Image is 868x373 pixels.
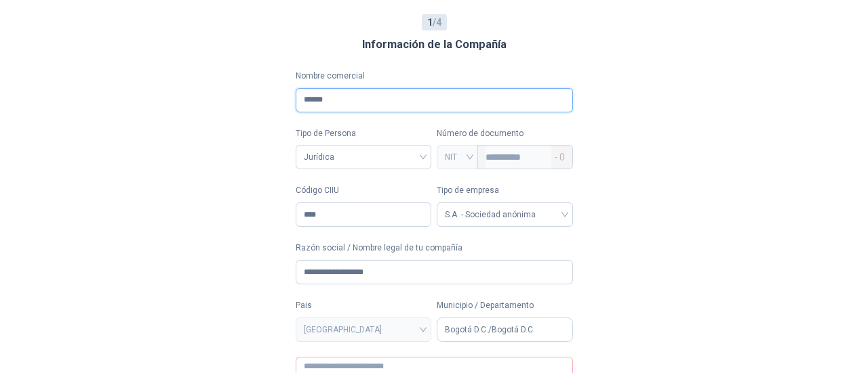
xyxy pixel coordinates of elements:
label: Tipo de empresa [437,184,573,197]
span: Jurídica [304,147,424,167]
label: Nombre comercial [296,70,573,83]
p: Número de documento [437,127,573,140]
b: 1 [427,17,433,28]
h3: Información de la Compañía [362,36,507,53]
label: Municipio / Departamento [437,299,573,312]
span: NIT [445,147,470,167]
span: COLOMBIA [304,320,424,340]
span: S.A. - Sociedad anónima [445,204,565,225]
span: / 4 [427,15,441,30]
label: Código CIIU [296,184,432,197]
span: - 0 [554,146,565,169]
label: Razón social / Nombre legal de tu compañía [296,242,573,255]
label: Pais [296,299,432,312]
label: Tipo de Persona [296,127,432,140]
